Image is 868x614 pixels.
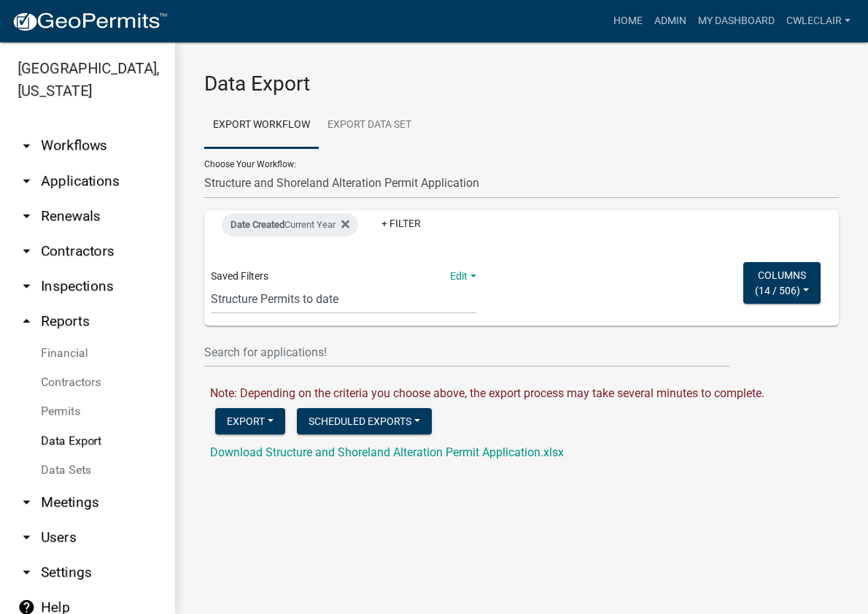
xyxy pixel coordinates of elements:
button: Export [215,408,285,434]
a: + Filter [370,210,433,237]
span: Saved Filters [211,269,268,284]
button: Columns(14 / 506) [743,262,821,304]
a: Download Structure and Shoreland Alteration Permit Application.xlsx [210,445,564,459]
i: arrow_drop_down [18,172,35,190]
a: Export Workflow [204,102,319,149]
input: Search for applications! [204,337,729,367]
a: cwleclair [780,7,856,35]
h3: Data Export [204,72,839,96]
i: arrow_drop_down [18,242,35,260]
button: Scheduled Exports [297,408,432,434]
i: arrow_drop_down [18,137,35,155]
a: Home [608,7,648,35]
i: arrow_drop_down [18,207,35,225]
span: Note: Depending on the criteria you choose above, the export process may take several minutes to ... [210,386,764,400]
span: Date Created [230,219,284,230]
i: arrow_drop_down [18,277,35,295]
i: arrow_drop_down [18,529,35,546]
i: arrow_drop_up [18,312,35,330]
i: arrow_drop_down [18,564,35,581]
a: Export Data Set [319,102,420,149]
a: Edit [450,270,476,282]
a: Admin [648,7,692,35]
i: arrow_drop_down [18,494,35,511]
div: Current Year [222,213,358,237]
span: 14 / 506 [759,285,797,296]
a: My Dashboard [692,7,780,35]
